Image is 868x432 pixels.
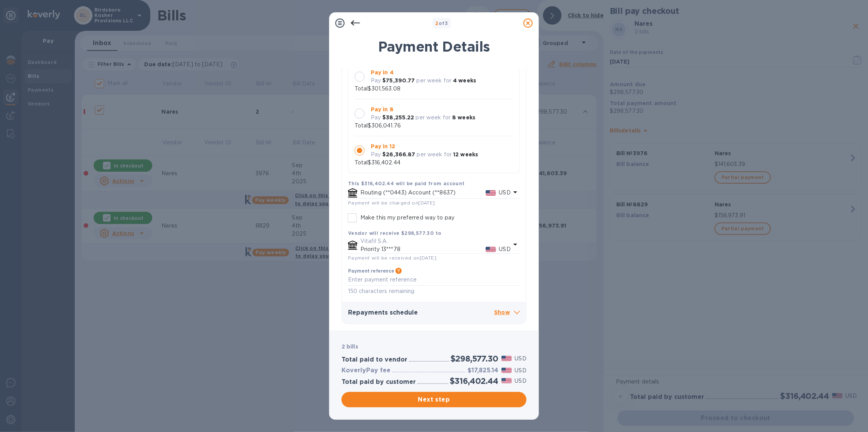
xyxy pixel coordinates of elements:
[371,151,381,159] p: Pay
[451,354,498,363] h2: $298,577.30
[360,245,486,253] p: Priority 13***78
[360,237,511,245] p: Vitafil S.A.
[348,287,520,296] p: 150 characters remaining
[382,77,415,84] b: $75,390.77
[468,367,498,374] h3: $17,825.14
[341,343,358,350] b: 2 bills
[450,376,498,386] h2: $316,402.44
[515,367,527,375] p: USD
[360,189,486,197] p: Routing (**0443) Account (**8637)
[436,20,448,26] b: of 3
[515,355,527,363] p: USD
[341,392,527,407] button: Next step
[341,367,390,374] h3: KoverlyPay fee
[348,395,520,404] span: Next step
[453,77,476,84] b: 4 weeks
[371,106,394,112] b: Pay in 8
[486,247,496,252] img: USD
[499,189,511,197] p: USD
[371,114,381,122] p: Pay
[355,122,401,130] p: Total $306,041.76
[348,309,494,316] h3: Repayments schedule
[371,77,381,85] p: Pay
[348,181,465,186] b: This $316,402.44 will be paid from account
[341,356,407,363] h3: Total paid to vendor
[348,230,442,236] b: Vendor will receive $298,577.30 to
[417,151,452,159] p: per week for
[348,255,436,261] span: Payment will be received on [DATE]
[371,69,394,75] b: Pay in 4
[436,20,439,26] span: 2
[416,114,451,122] p: per week for
[348,200,435,206] span: Payment will be charged on [DATE]
[501,356,512,361] img: USD
[486,190,496,196] img: USD
[499,245,511,253] p: USD
[452,114,475,121] b: 8 weeks
[355,159,400,167] p: Total $316,402.44
[341,378,416,386] h3: Total paid by customer
[417,77,452,85] p: per week for
[515,377,527,385] p: USD
[341,39,527,55] h1: Payment Details
[355,85,400,93] p: Total $301,563.08
[501,378,512,383] img: USD
[348,268,394,274] h3: Payment reference
[453,151,478,157] b: 12 weeks
[382,151,415,157] b: $26,366.87
[371,143,395,149] b: Pay in 12
[360,214,454,222] p: Make this my preferred way to pay
[501,368,512,373] img: USD
[382,114,414,121] b: $38,255.22
[494,308,520,318] p: Show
